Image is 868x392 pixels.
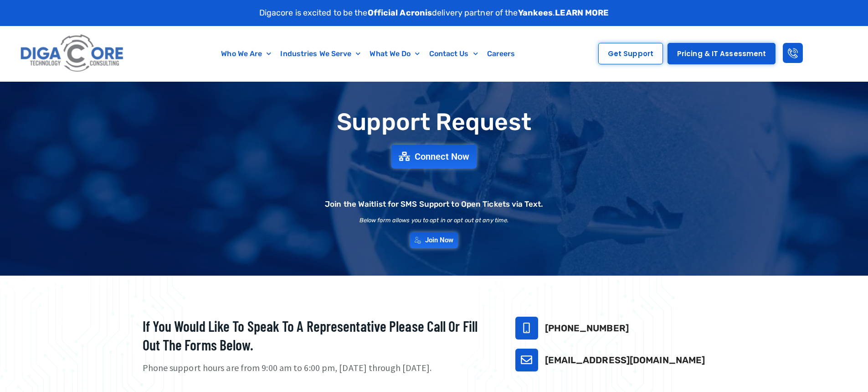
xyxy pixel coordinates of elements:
[515,349,538,371] a: support@digacore.com
[216,43,276,64] a: Who We Are
[276,43,365,64] a: Industries We Serve
[598,43,663,64] a: Get Support
[555,8,609,18] a: LEARN MORE
[608,50,653,57] span: Get Support
[410,232,458,248] a: Join Now
[415,152,469,161] span: Connect Now
[483,43,520,64] a: Careers
[545,355,705,366] a: [EMAIL_ADDRESS][DOMAIN_NAME]
[545,323,629,334] a: [PHONE_NUMBER]
[391,145,477,168] a: Connect Now
[120,109,749,135] h1: Support Request
[425,43,483,64] a: Contact Us
[368,8,432,18] strong: Official Acronis
[515,317,538,340] a: 732-646-5725
[143,317,493,355] h2: If you would like to speak to a representative please call or fill out the forms below.
[360,217,509,223] h2: Below form allows you to opt in or opt out at any time.
[518,8,553,18] strong: Yankees
[325,200,543,208] h2: Join the Waitlist for SMS Support to Open Tickets via Text.
[171,43,566,64] nav: Menu
[365,43,424,64] a: What We Do
[677,50,766,57] span: Pricing & IT Assessment
[425,237,454,244] span: Join Now
[143,361,493,375] p: Phone support hours are from 9:00 am to 6:00 pm, [DATE] through [DATE].
[18,31,127,77] img: Digacore logo 1
[668,43,776,64] a: Pricing & IT Assessment
[259,7,609,19] p: Digacore is excited to be the delivery partner of the .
